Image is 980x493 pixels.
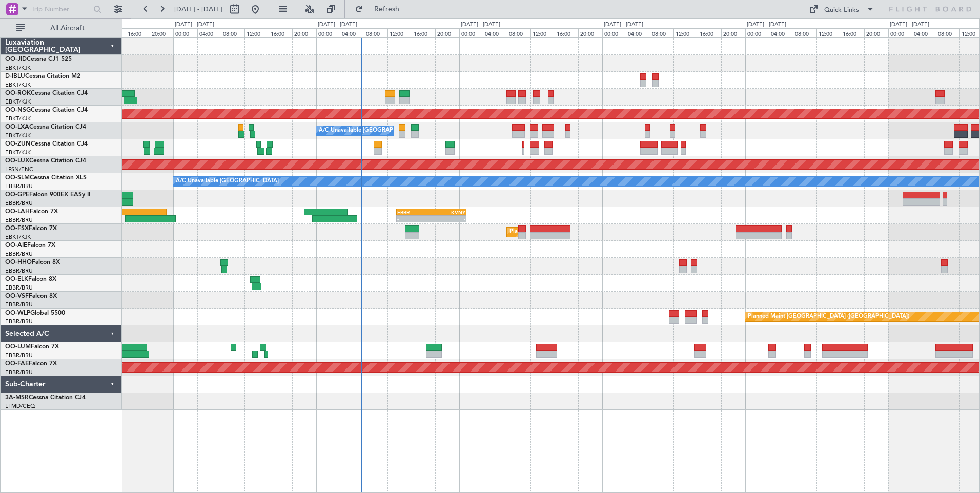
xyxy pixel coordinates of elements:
div: Quick Links [824,5,859,15]
div: 08:00 [364,28,387,37]
span: OO-SLM [5,175,30,181]
div: 16:00 [126,28,149,37]
a: EBBR/BRU [5,352,33,359]
div: 00:00 [459,28,483,37]
span: OO-VSF [5,293,29,299]
a: OO-ELKFalcon 8X [5,276,56,282]
div: 04:00 [912,28,935,37]
a: EBKT/KJK [5,149,31,156]
a: EBBR/BRU [5,301,33,309]
a: OO-VSFFalcon 8X [5,293,57,299]
a: EBKT/KJK [5,115,31,122]
div: 00:00 [745,28,769,37]
a: EBKT/KJK [5,64,31,72]
a: EBBR/BRU [5,318,33,325]
div: [DATE] - [DATE] [461,20,500,29]
span: D-IBLU [5,73,25,79]
div: 08:00 [507,28,530,37]
a: OO-LUMFalcon 7X [5,344,59,350]
span: Refresh [365,6,409,13]
div: Planned Maint Kortrijk-[GEOGRAPHIC_DATA] [509,224,629,240]
a: LFMD/CEQ [5,402,35,410]
div: 00:00 [173,28,197,37]
div: 04:00 [197,28,221,37]
div: 04:00 [340,28,363,37]
div: Planned Maint [GEOGRAPHIC_DATA] ([GEOGRAPHIC_DATA]) [748,309,909,324]
span: OO-LUM [5,344,31,350]
a: OO-ZUNCessna Citation CJ4 [5,141,88,147]
a: EBBR/BRU [5,267,33,275]
a: EBBR/BRU [5,250,33,258]
div: 00:00 [602,28,626,37]
a: OO-LUXCessna Citation CJ4 [5,158,86,164]
a: OO-LAHFalcon 7X [5,209,58,215]
a: OO-SLMCessna Citation XLS [5,175,87,181]
a: EBBR/BRU [5,199,33,207]
div: - [431,216,465,222]
span: [DATE] - [DATE] [174,5,222,14]
div: 16:00 [698,28,721,37]
a: D-IBLUCessna Citation M2 [5,73,80,79]
a: OO-JIDCessna CJ1 525 [5,56,72,63]
div: 08:00 [221,28,244,37]
a: EBKT/KJK [5,233,31,241]
div: 20:00 [864,28,888,37]
div: 08:00 [793,28,816,37]
a: 3A-MSRCessna Citation CJ4 [5,395,86,401]
div: [DATE] - [DATE] [890,20,929,29]
div: 20:00 [435,28,459,37]
div: A/C Unavailable [GEOGRAPHIC_DATA] [176,174,279,189]
div: 16:00 [555,28,578,37]
div: KVNY [431,209,465,215]
span: OO-GPE [5,192,29,198]
div: 16:00 [841,28,864,37]
a: OO-GPEFalcon 900EX EASy II [5,192,90,198]
div: 04:00 [626,28,649,37]
div: [DATE] - [DATE] [318,20,357,29]
div: - [397,216,432,222]
a: LFSN/ENC [5,166,33,173]
span: OO-HHO [5,259,32,265]
div: 12:00 [244,28,268,37]
div: 16:00 [412,28,435,37]
div: [DATE] - [DATE] [747,20,786,29]
a: EBBR/BRU [5,216,33,224]
span: All Aircraft [27,25,108,32]
div: 20:00 [292,28,316,37]
a: OO-HHOFalcon 8X [5,259,60,265]
a: EBBR/BRU [5,368,33,376]
a: OO-FAEFalcon 7X [5,361,57,367]
div: [DATE] - [DATE] [175,20,214,29]
div: 12:00 [387,28,411,37]
a: EBBR/BRU [5,182,33,190]
div: 00:00 [888,28,912,37]
div: 12:00 [816,28,840,37]
div: 20:00 [578,28,602,37]
a: OO-LXACessna Citation CJ4 [5,124,86,130]
button: Quick Links [804,1,880,17]
div: 04:00 [769,28,792,37]
div: 00:00 [316,28,340,37]
div: 04:00 [483,28,506,37]
span: OO-JID [5,56,27,63]
a: EBKT/KJK [5,132,31,139]
a: EBKT/KJK [5,98,31,106]
span: 3A-MSR [5,395,29,401]
a: EBKT/KJK [5,81,31,89]
span: OO-ZUN [5,141,31,147]
span: OO-LUX [5,158,29,164]
a: OO-ROKCessna Citation CJ4 [5,90,88,96]
div: A/C Unavailable [GEOGRAPHIC_DATA] ([GEOGRAPHIC_DATA] National) [319,123,509,138]
span: OO-LXA [5,124,29,130]
div: [DATE] - [DATE] [604,20,643,29]
div: 12:00 [673,28,697,37]
div: 12:00 [530,28,554,37]
span: OO-FSX [5,225,29,232]
div: 08:00 [650,28,673,37]
span: OO-ELK [5,276,28,282]
a: OO-FSXFalcon 7X [5,225,57,232]
span: OO-AIE [5,242,27,249]
a: OO-WLPGlobal 5500 [5,310,65,316]
div: 20:00 [721,28,745,37]
a: OO-AIEFalcon 7X [5,242,55,249]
